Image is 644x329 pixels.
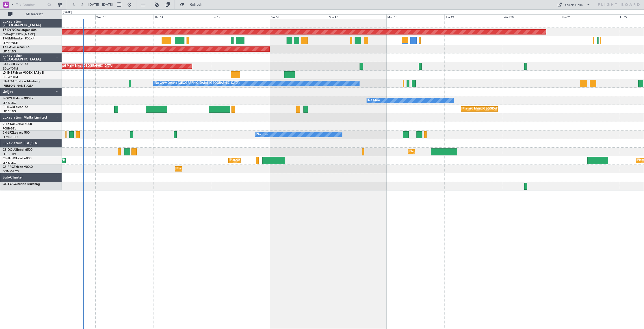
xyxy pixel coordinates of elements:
[177,1,209,9] button: Refresh
[3,131,13,134] span: 9H-LPZ
[328,14,386,19] div: Sun 17
[3,148,32,152] a: CS-DOUGlobal 6500
[3,67,18,71] a: EDLW/DTM
[368,97,380,104] div: No Crew
[3,166,33,169] a: CS-RRCFalcon 900LX
[3,169,19,173] a: DNMM/LOS
[561,14,619,19] div: Thu 21
[3,80,40,83] a: LX-AOACitation Mustang
[565,3,583,8] div: Quick Links
[503,14,561,19] div: Wed 20
[3,37,13,40] span: T7-EMI
[3,84,33,88] a: [PERSON_NAME]/QSA
[3,63,28,66] a: LX-GBHFalcon 7X
[3,106,28,109] a: F-HECDFalcon 7X
[155,79,240,87] div: No Crew Ostend-[GEOGRAPHIC_DATA] ([GEOGRAPHIC_DATA])
[3,71,44,74] a: LX-INBFalcon 900EX EASy II
[3,101,16,105] a: LFPB/LBG
[257,131,269,139] div: No Crew
[3,29,14,32] span: T7-DYN
[55,62,113,70] div: Planned Maint Nice ([GEOGRAPHIC_DATA])
[3,157,14,160] span: CS-JHH
[16,1,46,9] input: Trip Number
[185,3,207,6] span: Refresh
[3,152,16,156] a: LFPB/LBG
[3,75,18,79] a: EDLW/DTM
[3,50,16,53] a: LFPB/LBG
[6,10,56,18] button: All Aircraft
[212,14,270,19] div: Fri 15
[444,14,503,19] div: Tue 19
[3,71,13,74] span: LX-INB
[3,106,14,109] span: F-HECD
[95,14,154,19] div: Wed 13
[463,105,545,113] div: Planned Maint [GEOGRAPHIC_DATA] ([GEOGRAPHIC_DATA])
[3,46,15,49] span: T7-EAGL
[3,32,35,36] a: EVRA/[PERSON_NAME]
[3,148,15,152] span: CS-DOU
[3,29,37,32] a: T7-DYNChallenger 604
[3,183,40,186] a: OE-FOGCitation Mustang
[3,63,14,66] span: LX-GBH
[154,14,212,19] div: Thu 14
[386,14,444,19] div: Mon 18
[37,14,95,19] div: Tue 12
[177,165,230,173] div: Planned Maint Lagos ([PERSON_NAME])
[3,80,15,83] span: LX-AOA
[3,97,34,100] a: F-GPNJFalcon 900EX
[3,135,18,139] a: LFMD/CEQ
[3,109,16,113] a: LFPB/LBG
[3,123,32,126] a: 9H-YAAGlobal 5000
[3,183,15,186] span: OE-FOG
[409,148,491,156] div: Planned Maint [GEOGRAPHIC_DATA] ([GEOGRAPHIC_DATA])
[270,14,328,19] div: Sat 16
[230,156,312,164] div: Planned Maint [GEOGRAPHIC_DATA] ([GEOGRAPHIC_DATA])
[63,10,72,15] div: [DATE]
[88,2,113,7] span: [DATE] - [DATE]
[3,157,31,160] a: CS-JHHGlobal 6000
[3,97,14,100] span: F-GPNJ
[3,166,14,169] span: CS-RRC
[14,12,55,16] span: All Aircraft
[3,46,30,49] a: T7-EAGLFalcon 8X
[3,123,14,126] span: 9H-YAA
[3,161,16,165] a: LFPB/LBG
[3,131,30,134] a: 9H-LPZLegacy 500
[3,41,18,45] a: LFMN/NCE
[3,37,34,40] a: T7-EMIHawker 900XP
[3,127,16,131] a: FCBB/BZV
[555,1,593,9] button: Quick Links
